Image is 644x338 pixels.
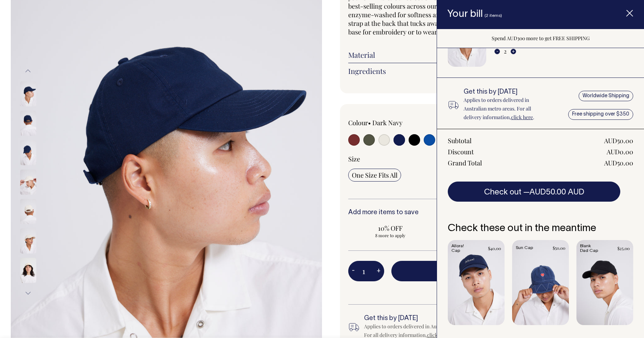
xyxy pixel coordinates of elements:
div: Grand Total [448,159,482,167]
a: Ingredients [348,67,611,75]
div: Subtotal [448,136,471,145]
h6: Get this by [DATE] [464,89,549,96]
a: Material [348,51,611,59]
button: Previous [23,63,33,79]
img: dark-navy [20,81,36,106]
img: dark-navy [20,111,36,136]
span: (2 items) [484,14,502,18]
span: One Size Fits All [352,171,397,179]
button: + [373,264,384,278]
h6: Get this by [DATE] [364,315,492,322]
input: One Size Fits All [348,169,401,182]
button: Add to bill —AUD25.00 [391,261,611,281]
span: Spend AUD300 more to get FREE SHIPPING [391,286,611,294]
img: natural [20,258,36,283]
span: Spend AUD300 more to get FREE SHIPPING [492,35,590,42]
span: • [368,118,371,127]
label: Dark Navy [372,118,402,127]
div: Colour [348,118,453,127]
img: natural [20,169,36,194]
button: - [494,49,500,54]
p: Applies to orders delivered in Australian metro areas. For all delivery information, . [464,96,549,122]
div: Size [348,155,611,163]
div: AUD0.00 [607,147,633,156]
h6: Check these out in the meantime [448,223,633,234]
span: 8 more to apply [352,233,428,238]
div: Discount [448,147,474,156]
img: dark-navy [20,140,36,165]
h6: Add more items to save [348,209,611,216]
button: + [511,49,516,54]
a: click here [511,114,533,121]
div: AUD50.00 [604,159,633,167]
div: AUD50.00 [604,136,633,145]
img: natural [20,228,36,253]
button: Check out —AUD50.00 AUD [448,182,620,202]
input: 10% OFF 8 more to apply [348,222,432,240]
span: AUD50.00 AUD [529,189,584,196]
span: 10% OFF [352,224,428,233]
button: - [348,264,358,278]
img: natural [20,199,36,224]
button: Next [23,285,33,301]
